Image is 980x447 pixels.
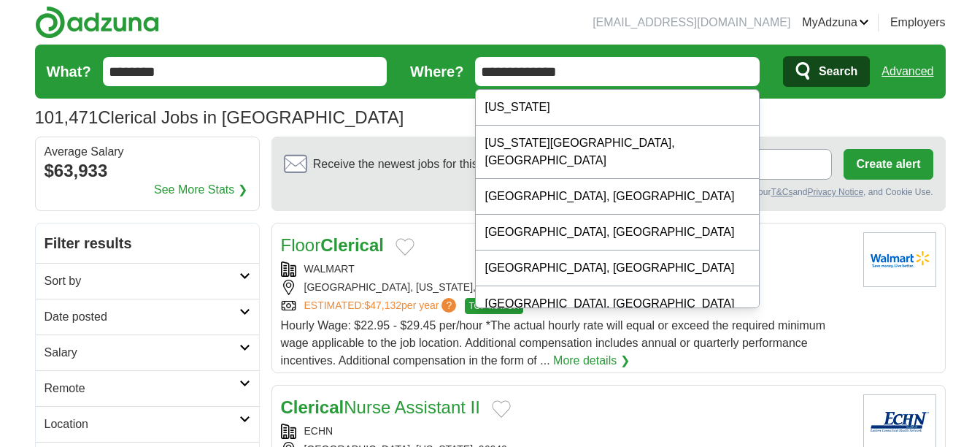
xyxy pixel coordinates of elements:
div: [GEOGRAPHIC_DATA], [GEOGRAPHIC_DATA] [476,286,759,322]
img: Adzuna logo [35,6,159,39]
a: MyAdzuna [802,14,869,31]
h2: Filter results [36,223,259,263]
div: Average Salary [45,146,250,158]
div: $63,933 [45,158,250,184]
button: Add to favorite jobs [492,400,511,418]
span: Search [819,57,857,86]
div: [GEOGRAPHIC_DATA], [GEOGRAPHIC_DATA] [476,179,759,215]
span: Hourly Wage: $22.95 - $29.45 per/hour *The actual hourly rate will equal or exceed the required m... [281,319,825,367]
h2: Location [45,416,239,433]
a: ESTIMATED:$47,132per year? [304,298,460,314]
label: Where? [410,61,463,83]
span: 101,471 [35,104,99,131]
a: ClericalNurse Assistant II [281,397,480,417]
a: Location [36,406,259,442]
strong: Clerical [320,235,384,255]
div: [GEOGRAPHIC_DATA], [GEOGRAPHIC_DATA] [476,251,759,286]
span: Receive the newest jobs for this search : [313,156,563,173]
a: FloorClerical [281,235,384,255]
h1: Clerical Jobs in [GEOGRAPHIC_DATA] [35,107,404,127]
a: Privacy Notice [807,187,863,197]
div: [US_STATE] [476,90,759,126]
a: See More Stats ❯ [154,181,247,199]
a: Remote [36,370,259,406]
a: Salary [36,335,259,370]
label: What? [47,61,91,83]
a: More details ❯ [553,352,630,370]
img: Walmart logo [863,232,936,287]
h2: Date posted [45,308,239,326]
h2: Salary [45,344,239,362]
a: WALMART [304,263,355,275]
div: By creating an alert, you agree to our and , and Cookie Use. [284,186,933,199]
button: Add to favorite jobs [396,238,414,256]
div: [US_STATE][GEOGRAPHIC_DATA], [GEOGRAPHIC_DATA] [476,126,759,179]
a: T&Cs [771,187,792,197]
h2: Remote [45,380,239,397]
a: ECHN [304,425,333,437]
button: Create alert [844,149,933,180]
div: [GEOGRAPHIC_DATA], [US_STATE], 89494 [281,280,852,295]
a: Advanced [881,57,933,86]
span: ? [441,298,456,313]
strong: Clerical [281,397,344,417]
button: Search [783,56,870,87]
div: [GEOGRAPHIC_DATA], [GEOGRAPHIC_DATA] [476,215,759,251]
span: TOP MATCH [465,298,522,314]
h2: Sort by [45,272,239,290]
span: $47,132 [364,299,401,311]
a: Date posted [36,299,259,335]
a: Sort by [36,263,259,299]
li: [EMAIL_ADDRESS][DOMAIN_NAME] [593,14,790,31]
a: Employers [890,14,946,31]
